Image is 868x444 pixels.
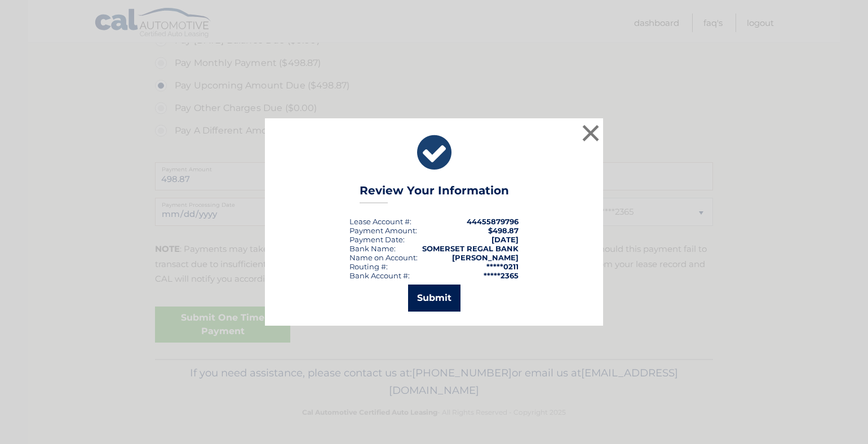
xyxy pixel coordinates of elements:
div: Bank Account #: [349,271,410,280]
span: $498.87 [488,226,519,235]
span: [DATE] [491,235,519,244]
div: Routing #: [349,262,388,271]
span: Payment Date [349,235,403,244]
div: Payment Amount: [349,226,417,235]
div: Name on Account: [349,253,418,262]
strong: SOMERSET REGAL BANK [422,244,519,253]
h3: Review Your Information [360,184,509,203]
button: Submit [408,285,460,312]
button: × [579,122,602,144]
div: : [349,235,405,244]
strong: [PERSON_NAME] [452,253,519,262]
div: Lease Account #: [349,217,411,226]
div: Bank Name: [349,244,396,253]
strong: 44455879796 [467,217,519,226]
